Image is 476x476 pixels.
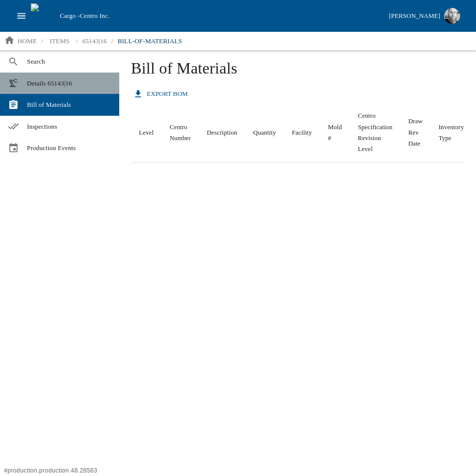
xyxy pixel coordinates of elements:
[44,33,76,49] a: items
[284,102,320,163] th: Facility
[12,6,31,25] button: open drawer
[76,36,78,46] li: /
[17,36,37,46] p: home
[27,122,111,132] span: Inspections
[131,85,192,103] button: export BOM
[245,102,284,163] th: Quantity
[118,36,182,46] p: bill-of-materials
[444,8,460,24] img: Profile image
[31,3,56,28] img: cargo logo
[79,33,111,49] a: 65143|16
[389,10,440,22] div: [PERSON_NAME]
[199,102,245,163] th: Description
[41,36,43,46] li: /
[431,102,472,163] th: Inventory Type
[50,36,70,46] p: items
[82,36,107,46] p: 65143|16
[27,79,111,88] span: Details 65143|16
[131,102,162,163] th: Level
[27,57,111,67] span: Search
[320,102,350,163] th: Mold #
[114,33,186,49] a: bill-of-materials
[161,102,199,163] th: Centro Number
[79,12,109,19] span: Centro Inc.
[350,102,400,163] th: Centro Specification Revision Level
[400,102,431,163] th: Draw Rev Date
[56,11,385,21] div: Cargo -
[385,5,464,27] button: [PERSON_NAME]
[111,36,113,46] li: /
[27,143,111,153] span: Production Events
[131,59,465,85] h1: Bill of Materials
[27,100,111,110] span: Bill of Materials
